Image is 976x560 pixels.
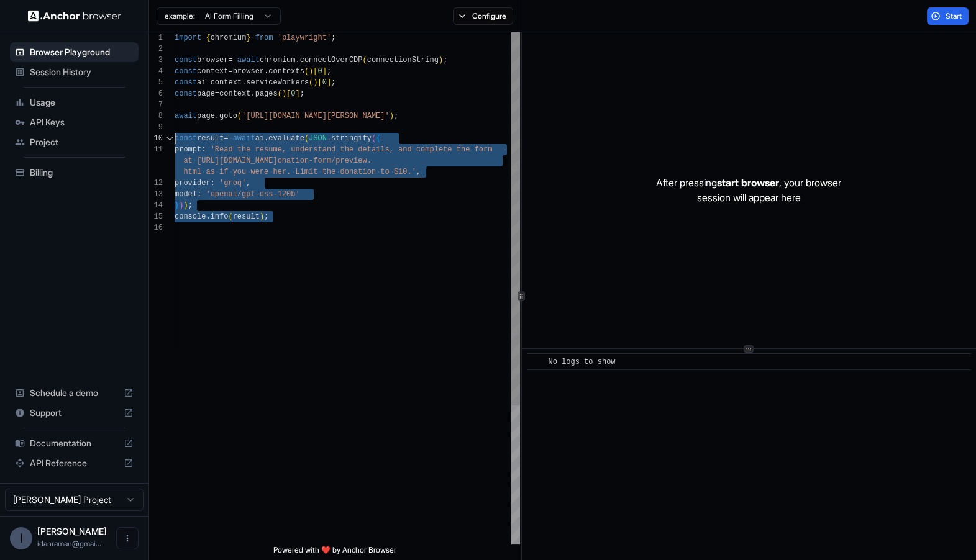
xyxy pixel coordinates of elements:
[260,56,296,65] span: chromium
[149,211,163,222] div: 15
[175,134,197,143] span: const
[407,168,416,176] span: .'
[309,78,313,87] span: (
[149,122,163,133] div: 9
[30,166,134,179] span: Billing
[717,176,779,189] span: start browser
[327,78,331,87] span: ]
[175,89,197,98] span: const
[331,134,372,143] span: stringify
[215,89,219,98] span: =
[228,212,232,221] span: (
[149,77,163,88] div: 5
[30,136,134,148] span: Project
[37,526,107,536] span: Idan Raman
[434,145,493,154] span: lete the form
[322,67,327,76] span: ]
[291,89,295,98] span: 0
[260,212,264,221] span: )
[201,145,206,154] span: :
[149,144,163,155] div: 11
[439,56,443,65] span: )
[10,527,32,549] div: I
[10,403,139,423] div: Support
[327,67,331,76] span: ;
[149,55,163,66] div: 3
[149,111,163,122] div: 8
[363,56,367,65] span: (
[233,67,264,76] span: browser
[183,201,188,210] span: )
[322,78,327,87] span: 0
[246,78,309,87] span: serviceWorkers
[175,212,206,221] span: console
[197,89,215,98] span: page
[206,212,210,221] span: .
[264,134,268,143] span: .
[28,10,121,22] img: Anchor Logo
[367,56,439,65] span: connectionString
[228,56,232,65] span: =
[10,42,139,62] div: Browser Playground
[149,88,163,99] div: 6
[331,78,335,87] span: ;
[211,145,434,154] span: 'Read the resume, understand the details, and comp
[246,179,250,187] span: ,
[197,78,206,87] span: ai
[175,78,197,87] span: const
[237,56,260,65] span: await
[197,134,224,143] span: result
[219,89,250,98] span: context
[242,78,246,87] span: .
[30,457,119,469] span: API Reference
[313,78,317,87] span: )
[10,453,139,473] div: API Reference
[10,132,139,152] div: Project
[211,212,229,221] span: info
[10,112,139,132] div: API Keys
[197,56,228,65] span: browser
[197,112,215,120] span: page
[116,527,139,549] button: Open menu
[10,433,139,453] div: Documentation
[313,67,317,76] span: [
[30,66,134,78] span: Session History
[149,178,163,189] div: 12
[273,545,396,560] span: Powered with ❤️ by Anchor Browser
[278,34,331,42] span: 'playwright'
[30,116,134,129] span: API Keys
[394,112,398,120] span: ;
[242,112,390,120] span: '[URL][DOMAIN_NAME][PERSON_NAME]'
[250,89,255,98] span: .
[548,358,615,366] span: No logs to show
[453,7,513,25] button: Configure
[149,189,163,200] div: 13
[317,78,322,87] span: [
[295,56,299,65] span: .
[30,46,134,58] span: Browser Playground
[10,163,139,183] div: Billing
[206,34,210,42] span: {
[278,156,372,165] span: onation-form/preview.
[188,201,193,210] span: ;
[30,407,119,419] span: Support
[149,200,163,211] div: 14
[175,34,201,42] span: import
[175,56,197,65] span: const
[149,32,163,43] div: 1
[331,34,335,42] span: ;
[211,179,215,187] span: :
[211,34,247,42] span: chromium
[268,67,304,76] span: contexts
[165,11,195,21] span: example:
[30,387,119,399] span: Schedule a demo
[228,67,232,76] span: =
[215,112,219,120] span: .
[295,89,299,98] span: ]
[10,62,139,82] div: Session History
[183,156,277,165] span: at [URL][DOMAIN_NAME]
[264,67,268,76] span: .
[304,67,309,76] span: (
[164,133,176,144] div: Click to collapse the range.
[309,134,327,143] span: JSON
